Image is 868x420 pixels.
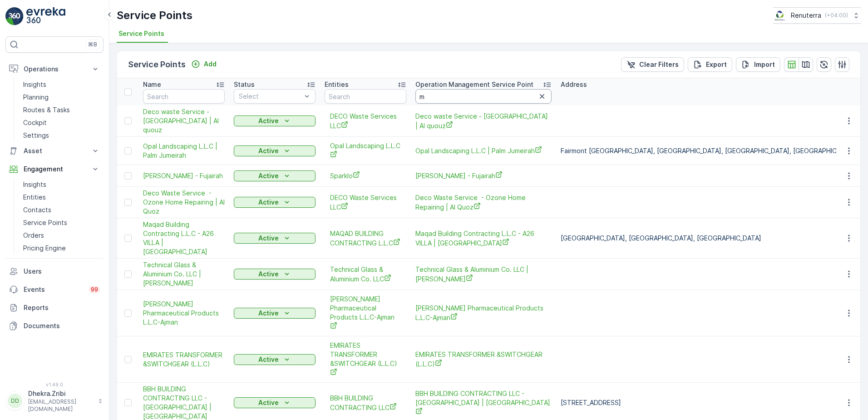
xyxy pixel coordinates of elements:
a: MAQAD BUILDING CONTRACTING L.L.C [330,229,401,248]
p: Service Points [23,218,67,227]
img: logo [5,7,24,25]
p: Add [204,60,217,69]
p: Settings [23,131,49,140]
span: Maqad Building Contracting L.L.C - A26 VILLA | [GEOGRAPHIC_DATA] [143,220,225,256]
button: Active [234,397,316,408]
p: Import [754,60,775,69]
p: Operation Management Service Point [415,80,533,89]
div: Toggle Row Selected [124,399,132,406]
a: Opal Landscaping L.L.C | Palm Jumeirah [143,142,225,160]
p: Operations [24,65,85,74]
button: Active [234,269,316,280]
div: Toggle Row Selected [124,356,132,363]
span: Technical Glass & Aluminium Co. LLC | [PERSON_NAME] [415,265,552,284]
p: Address [561,80,587,89]
a: Lulu Hypermarket - Fujairah [415,171,552,180]
div: Toggle Row Selected [124,199,132,206]
p: Renuterra [791,11,821,20]
p: Users [24,267,100,276]
button: Import [736,57,780,72]
a: Cockpit [20,116,104,129]
button: Operations [5,60,104,78]
p: Name [143,80,161,89]
button: Active [234,145,316,156]
button: Active [234,170,316,181]
p: Entities [325,80,349,89]
p: Service Points [128,58,186,71]
div: Toggle Row Selected [124,172,132,180]
a: Deco waste Service - Bannu Grand city mall | Al quouz [415,112,552,130]
a: Technical Glass & Aluminium Co. LLC | Jabel Ali [415,265,552,284]
a: Insights [20,178,104,191]
button: Active [234,233,316,244]
button: Clear Filters [621,57,684,72]
a: EMIRATES TRANSFORMER &SWITCHGEAR (L.L.C) [143,350,225,369]
a: Deco waste Service - Bannu Grand city mall | Al quouz [143,107,225,135]
button: Active [234,197,316,208]
a: EMIRATES TRANSFORMER &SWITCHGEAR (L.L.C) [330,341,401,378]
input: Search [415,89,552,104]
a: Al Kenz Pharmaceutical Products L.L.C-Ajman [415,304,552,322]
p: Insights [23,180,46,189]
a: Deco Waste Service - Ozone Home Repairing | Al Quoz [143,189,225,216]
input: Search [143,89,225,104]
input: Search [325,89,406,104]
button: Export [688,57,732,72]
span: Deco waste Service - [GEOGRAPHIC_DATA] | Al quouz [415,112,552,130]
p: Service Points [117,8,192,23]
p: Entities [23,193,46,202]
a: Maqad Building Contracting L.L.C - A26 VILLA | Pearl Jumeirah [143,220,225,256]
a: Settings [20,129,104,142]
p: Active [258,171,279,180]
a: DECO Waste Services LLC [330,193,401,212]
a: Events99 [5,280,104,299]
div: Toggle Row Selected [124,117,132,125]
img: logo_light-DOdMpM7g.png [26,7,65,25]
span: Opal Landscaping L.L.C [330,141,401,160]
p: Active [258,234,279,243]
button: Engagement [5,160,104,178]
p: Active [258,270,279,279]
p: ⌘B [88,41,97,48]
div: Toggle Row Selected [124,147,132,155]
a: Planning [20,91,104,104]
p: Active [258,146,279,155]
p: Asset [24,146,85,155]
a: Opal Landscaping L.L.C | Palm Jumeirah [415,146,552,155]
button: Active [234,308,316,319]
span: [PERSON_NAME] - Fujairah [143,171,225,180]
a: Pricing Engine [20,242,104,255]
p: Events [24,285,84,294]
p: Planning [23,93,49,102]
span: Sparklo [330,171,401,180]
span: Service Points [118,29,164,38]
p: [EMAIL_ADDRESS][DOMAIN_NAME] [28,398,94,413]
a: BBH BUILDING CONTRACTING LLC - Villa 70 Sanctuary Falls | Jumeirah Golf Estates [415,389,552,417]
p: Cockpit [23,118,47,127]
a: BBH BUILDING CONTRACTING LLC [330,394,401,412]
a: Entities [20,191,104,204]
p: Orders [23,231,44,240]
div: Toggle Row Selected [124,270,132,278]
p: Routes & Tasks [23,105,70,115]
p: ( +04:00 ) [825,12,848,19]
a: Maqad Building Contracting L.L.C - A26 VILLA | Pearl Jumeirah [415,229,552,248]
p: 99 [91,286,98,293]
a: Contacts [20,204,104,216]
button: Asset [5,142,104,160]
a: EMIRATES TRANSFORMER &SWITCHGEAR (L.L.C) [415,350,552,369]
span: Deco Waste Service - Ozone Home Repairing | Al Quoz [415,193,552,212]
a: Technical Glass & Aluminium Co. LLC [330,265,401,284]
button: Renuterra(+04:00) [773,7,861,24]
p: Active [258,116,279,125]
div: DD [8,394,22,408]
div: Toggle Row Selected [124,235,132,242]
span: v 1.49.0 [5,382,104,387]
